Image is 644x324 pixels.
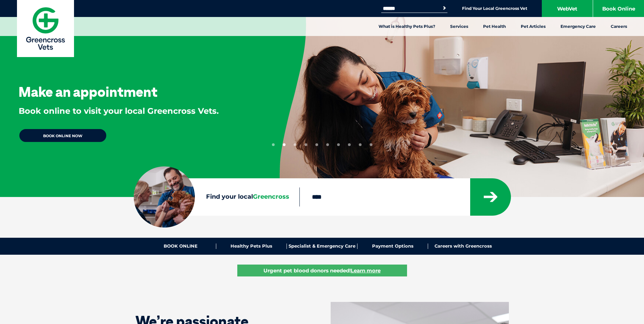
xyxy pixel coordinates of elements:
button: 9 of 10 [359,143,362,146]
a: Pet Articles [513,17,553,36]
button: 1 of 10 [272,143,275,146]
a: BOOK ONLINE NOW [19,128,107,143]
button: 7 of 10 [337,143,340,146]
a: Healthy Pets Plus [216,244,287,249]
button: 6 of 10 [326,143,329,146]
a: Services [443,17,476,36]
a: Payment Options [357,244,428,249]
a: Careers [603,17,634,36]
a: BOOK ONLINE [146,244,216,249]
button: 2 of 10 [283,143,286,146]
button: 4 of 10 [305,143,307,146]
button: 5 of 10 [315,143,318,146]
a: Emergency Care [553,17,603,36]
p: Book online to visit your local Greencross Vets. [19,105,219,117]
a: Pet Health [476,17,513,36]
a: Specialist & Emergency Care [287,244,357,249]
button: 8 of 10 [348,143,351,146]
button: Search [441,5,448,12]
a: Find Your Local Greencross Vet [462,6,527,11]
a: What is Healthy Pets Plus? [371,17,443,36]
button: 10 of 10 [370,143,372,146]
label: Find your local [134,192,299,202]
u: Learn more [351,267,381,274]
h3: Make an appointment [19,85,158,98]
a: Urgent pet blood donors needed!Learn more [237,265,407,276]
button: 3 of 10 [294,143,296,146]
a: Careers with Greencross [428,244,498,249]
span: Greencross [253,193,289,200]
